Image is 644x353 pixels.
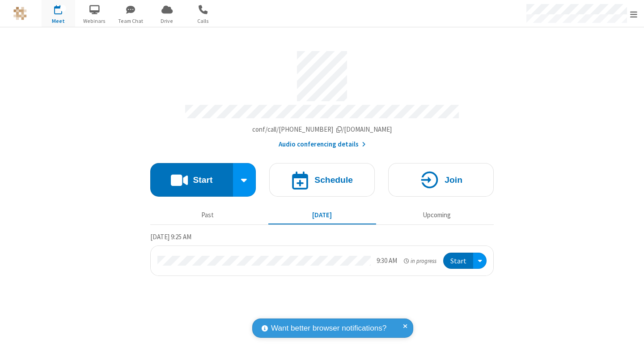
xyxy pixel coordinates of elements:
[271,323,386,334] span: Want better browser notifications?
[314,176,353,184] h4: Schedule
[252,125,392,135] button: Copy my meeting room linkCopy my meeting room link
[114,17,148,25] span: Team Chat
[150,17,184,25] span: Drive
[377,256,397,266] div: 9:30 AM
[193,176,212,184] h4: Start
[404,257,436,265] em: in progress
[78,17,111,25] span: Webinars
[269,163,375,197] button: Schedule
[42,17,75,25] span: Meet
[383,207,491,224] button: Upcoming
[443,253,473,269] button: Start
[150,232,494,276] section: Today's Meetings
[445,176,462,184] h4: Join
[473,253,487,269] div: Open menu
[150,44,494,150] section: Account details
[252,125,392,133] span: Copy my meeting room link
[279,139,366,150] button: Audio conferencing details
[154,207,262,224] button: Past
[233,163,256,197] div: Start conference options
[388,163,494,197] button: Join
[60,5,66,12] div: 1
[186,17,220,25] span: Calls
[268,207,376,224] button: [DATE]
[150,232,191,241] span: [DATE] 9:25 AM
[13,7,27,20] img: QA Selenium DO NOT DELETE OR CHANGE
[150,163,233,197] button: Start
